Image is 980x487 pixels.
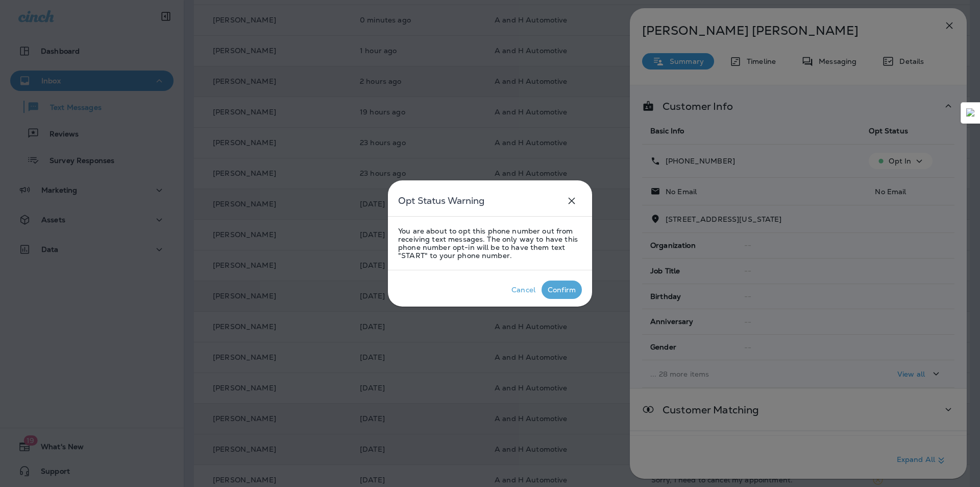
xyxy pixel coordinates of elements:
img: Detect Auto [966,108,975,118]
button: Confirm [542,281,582,299]
p: You are about to opt this phone number out from receiving text messages. The only way to have thi... [398,227,582,260]
button: close [561,191,582,211]
h5: Opt Status Warning [398,193,484,209]
div: Confirm [548,286,576,294]
div: Cancel [511,286,535,294]
button: Cancel [505,281,542,299]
